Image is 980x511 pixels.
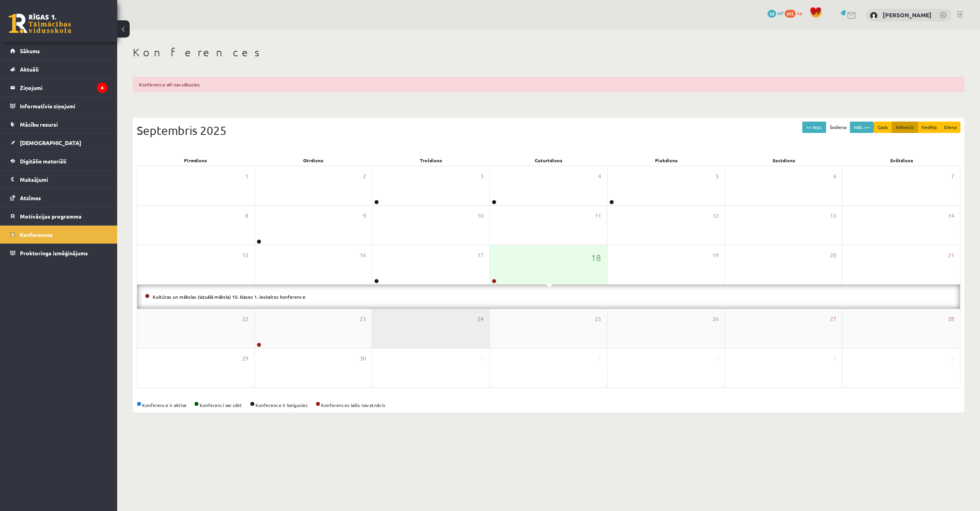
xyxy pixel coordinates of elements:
[10,134,107,152] a: [DEMOGRAPHIC_DATA]
[725,155,843,166] div: Sestdiena
[137,122,960,139] div: Septembris 2025
[830,212,836,220] span: 13
[883,11,932,19] a: [PERSON_NAME]
[833,354,836,363] span: 4
[768,10,784,16] a: 59 mP
[874,122,892,133] button: Gads
[833,172,836,181] span: 6
[242,315,248,323] span: 22
[830,315,836,323] span: 27
[802,122,826,133] button: << Iepr.
[133,77,964,92] div: Konference vēl nav sākusies
[10,170,107,188] a: Maksājumi
[918,122,941,133] button: Nedēļa
[10,60,107,78] a: Aktuāli
[951,354,954,363] span: 5
[245,172,248,181] span: 1
[843,155,960,166] div: Svētdiena
[10,207,107,225] a: Motivācijas programma
[20,194,41,201] span: Atzīmes
[826,122,850,133] button: Šodiena
[595,212,601,220] span: 11
[598,354,601,363] span: 2
[490,155,607,166] div: Ceturtdiena
[595,315,601,323] span: 25
[948,315,954,323] span: 28
[10,97,107,115] a: Informatīvie ziņojumi
[20,97,107,115] legend: Informatīvie ziņojumi
[951,172,954,181] span: 7
[372,155,490,166] div: Trešdiena
[830,251,836,260] span: 20
[137,402,960,409] div: Konference ir aktīva Konferenci var sākt Konference ir beigusies Konferences laiks nav atnācis
[591,251,601,264] span: 18
[20,249,88,256] span: Proktoringa izmēģinājums
[20,231,53,238] span: Konferences
[712,315,719,323] span: 26
[20,47,40,54] span: Sākums
[477,212,484,220] span: 10
[948,212,954,220] span: 14
[607,155,725,166] div: Piekdiena
[768,10,776,18] span: 59
[20,79,107,97] legend: Ziņojumi
[242,354,248,363] span: 29
[777,10,784,16] span: mP
[363,212,366,220] span: 9
[10,42,107,60] a: Sākums
[133,46,964,59] h1: Konferences
[716,354,719,363] span: 3
[712,251,719,260] span: 19
[10,226,107,244] a: Konferences
[9,14,71,33] a: Rīgas 1. Tālmācības vidusskola
[712,212,719,220] span: 12
[477,251,484,260] span: 17
[360,354,366,363] span: 30
[97,82,107,93] i: 4
[20,213,82,220] span: Motivācijas programma
[797,10,802,16] span: xp
[785,10,796,18] span: 415
[20,66,39,73] span: Aktuāli
[254,155,372,166] div: Otrdiena
[137,155,254,166] div: Pirmdiena
[948,251,954,260] span: 21
[20,158,66,165] span: Digitālie materiāli
[480,354,484,363] span: 1
[10,115,107,133] a: Mācību resursi
[20,170,107,188] legend: Maksājumi
[716,172,719,181] span: 5
[10,152,107,170] a: Digitālie materiāli
[153,294,305,300] a: Kultūras un mākslas (vizuālā māksla) 10. klases 1. ieskaites konference
[870,12,878,20] img: Timurs Lozovskis
[892,122,918,133] button: Mēnesis
[10,79,107,97] a: Ziņojumi4
[20,139,81,146] span: [DEMOGRAPHIC_DATA]
[360,315,366,323] span: 23
[10,189,107,207] a: Atzīmes
[940,122,960,133] button: Diena
[10,244,107,262] a: Proktoringa izmēģinājums
[242,251,248,260] span: 15
[363,172,366,181] span: 2
[598,172,601,181] span: 4
[785,10,806,16] a: 415 xp
[20,121,58,128] span: Mācību resursi
[477,315,484,323] span: 24
[360,251,366,260] span: 16
[850,122,874,133] button: Nāk. >>
[245,212,248,220] span: 8
[480,172,484,181] span: 3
